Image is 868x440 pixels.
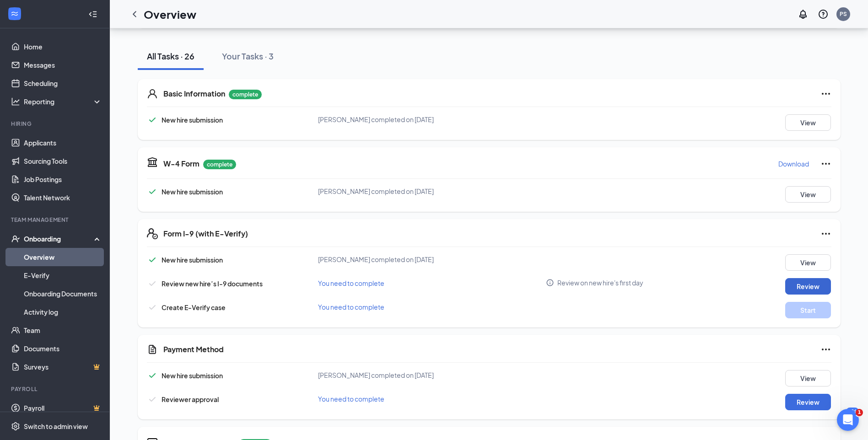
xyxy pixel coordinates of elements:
[162,116,223,124] span: New hire submission
[163,89,225,99] h5: Basic Information
[785,394,831,410] button: Review
[820,344,831,355] svg: Ellipses
[318,255,434,263] span: [PERSON_NAME] completed on [DATE]
[820,158,831,169] svg: Ellipses
[24,188,102,207] a: Talent Network
[11,385,100,393] div: Payroll
[162,371,223,380] span: New hire submission
[24,303,102,321] a: Activity log
[785,302,831,318] button: Start
[318,371,434,379] span: [PERSON_NAME] completed on [DATE]
[163,229,248,239] h5: Form I-9 (with E-Verify)
[24,38,102,56] a: Home
[162,303,226,311] span: Create E-Verify case
[820,228,831,239] svg: Ellipses
[846,408,859,415] div: 506
[318,115,434,123] span: [PERSON_NAME] completed on [DATE]
[147,278,158,289] svg: Checkmark
[162,395,219,403] span: Reviewer approval
[818,9,829,20] svg: QuestionInfo
[24,422,88,431] div: Switch to admin view
[222,50,274,62] div: Your Tasks · 3
[229,90,262,99] p: complete
[88,10,97,19] svg: Collapse
[24,284,102,303] a: Onboarding Documents
[778,159,809,168] p: Download
[24,170,102,188] a: Job Postings
[24,266,102,284] a: E-Verify
[147,394,158,405] svg: Checkmark
[147,50,194,62] div: All Tasks · 26
[10,9,19,18] svg: WorkstreamLogo
[11,234,20,243] svg: UserCheck
[785,186,831,203] button: View
[546,279,554,287] svg: Info
[856,409,863,416] span: 1
[778,156,809,171] button: Download
[318,279,384,287] span: You need to complete
[163,159,199,169] h5: W-4 Form
[162,279,263,288] span: Review new hire’s I-9 documents
[785,370,831,386] button: View
[24,74,102,92] a: Scheduling
[840,10,847,18] div: PS
[785,278,831,295] button: Review
[147,344,158,355] svg: CustomFormIcon
[162,188,223,196] span: New hire submission
[785,254,831,271] button: View
[147,228,158,239] svg: FormI9EVerifyIcon
[11,120,100,128] div: Hiring
[318,303,384,311] span: You need to complete
[162,256,223,264] span: New hire submission
[129,9,140,20] svg: ChevronLeft
[798,9,809,20] svg: Notifications
[144,6,196,22] h1: Overview
[24,134,102,152] a: Applicants
[203,160,236,169] p: complete
[24,399,102,417] a: PayrollCrown
[24,321,102,339] a: Team
[24,56,102,74] a: Messages
[24,234,94,243] div: Onboarding
[147,254,158,265] svg: Checkmark
[820,88,831,99] svg: Ellipses
[785,114,831,131] button: View
[11,216,100,224] div: Team Management
[24,152,102,170] a: Sourcing Tools
[147,156,158,167] svg: TaxGovernmentIcon
[163,344,224,354] h5: Payment Method
[147,88,158,99] svg: User
[11,97,20,106] svg: Analysis
[147,186,158,197] svg: Checkmark
[24,358,102,376] a: SurveysCrown
[147,302,158,313] svg: Checkmark
[557,278,643,287] span: Review on new hire's first day
[11,422,20,431] svg: Settings
[147,114,158,125] svg: Checkmark
[318,187,434,195] span: [PERSON_NAME] completed on [DATE]
[837,409,859,431] iframe: Intercom live chat
[24,248,102,266] a: Overview
[147,370,158,381] svg: Checkmark
[24,97,102,106] div: Reporting
[318,395,384,403] span: You need to complete
[24,339,102,358] a: Documents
